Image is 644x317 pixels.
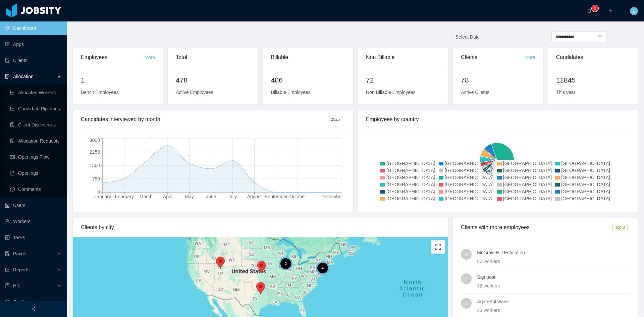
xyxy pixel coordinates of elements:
span: [GEOGRAPHIC_DATA] [503,175,552,180]
div: 80 workers [477,258,630,265]
a: icon: messageComments [10,182,62,196]
div: Clients [461,48,524,67]
tspan: 3000 [90,138,100,143]
i: icon: calendar [598,35,602,39]
span: L [633,7,635,15]
span: Top 3 [612,224,628,231]
tspan: July [228,194,237,199]
div: 4 [316,261,329,275]
i: icon: plus [608,8,613,13]
span: [GEOGRAPHIC_DATA] [386,161,435,166]
span: [GEOGRAPHIC_DATA] [561,182,610,187]
span: [GEOGRAPHIC_DATA] [386,196,435,201]
span: Reports [13,267,30,272]
div: Total [176,48,250,67]
sup: 0 [592,5,598,12]
tspan: December [321,194,343,199]
span: [GEOGRAPHIC_DATA] [445,161,494,166]
span: Payroll [13,251,28,256]
span: [GEOGRAPHIC_DATA] [561,168,610,173]
span: Non Billable Employees [366,90,416,95]
span: [GEOGRAPHIC_DATA] [503,189,552,194]
span: [GEOGRAPHIC_DATA] [386,189,435,194]
tspan: October [289,194,306,199]
h2: 1 [81,75,155,86]
h2: 406 [271,75,345,86]
tspan: August [247,194,262,199]
tspan: May [185,194,194,199]
i: icon: setting [5,300,10,304]
div: Candidates interviewed by month [81,110,328,129]
i: icon: bell [587,8,592,13]
span: This year [556,90,576,95]
div: Employees by country [366,110,630,129]
tspan: January [94,194,111,199]
tspan: 1500 [90,163,100,168]
h4: AgateSoftware [477,298,630,305]
a: More [144,55,155,60]
span: [GEOGRAPHIC_DATA] [561,175,610,180]
span: 3 [465,298,468,309]
tspan: March [140,194,153,199]
a: icon: auditClients [5,54,62,67]
a: icon: profileTasks [5,231,62,244]
span: Bench Employees [81,90,119,95]
div: 2 [279,257,292,270]
div: 32 workers [477,282,630,289]
a: icon: robotUsers [5,199,62,212]
span: [GEOGRAPHIC_DATA] [445,175,494,180]
span: Select Date [455,34,480,40]
span: [GEOGRAPHIC_DATA] [561,161,610,166]
a: icon: appstoreApps [5,38,62,51]
span: [GEOGRAPHIC_DATA] [503,182,552,187]
span: [GEOGRAPHIC_DATA] [386,175,435,180]
a: icon: file-doneAllocation Requests [10,134,62,148]
tspan: 0 [97,190,100,195]
span: Active Employees [176,90,213,95]
i: icon: file-protect [5,251,10,256]
i: icon: line-chart [5,267,10,272]
span: 2025 [328,116,342,123]
a: icon: line-chartCandidate Pipelines [10,102,62,115]
span: HR [13,283,20,288]
div: 23 workers [477,307,630,314]
tspan: 2250 [90,149,100,155]
div: Clients by city [81,218,440,237]
h4: McGraw-Hill Education [477,249,630,256]
span: [GEOGRAPHIC_DATA] [445,168,494,173]
h2: 478 [176,75,250,86]
a: icon: file-textOpenings [10,166,62,180]
tspan: September [265,194,288,199]
span: [GEOGRAPHIC_DATA] [503,196,552,201]
span: [GEOGRAPHIC_DATA] [561,189,610,194]
a: icon: idcardOpenings Flow [10,150,62,164]
span: Billable Employees [271,90,311,95]
span: 2 [465,273,468,284]
tspan: 750 [92,176,100,181]
div: Employees [81,48,144,67]
span: [GEOGRAPHIC_DATA] [503,161,552,166]
span: [GEOGRAPHIC_DATA] [503,168,552,173]
tspan: April [163,194,172,199]
div: Clients with more employees [461,218,612,237]
span: [GEOGRAPHIC_DATA] [445,196,494,201]
h4: Signpost [477,273,630,281]
span: [GEOGRAPHIC_DATA] [445,182,494,187]
a: icon: line-chartAllocated Workers [10,86,62,99]
h2: 11845 [556,75,630,86]
h2: 78 [461,75,535,86]
span: Allocation [13,74,34,79]
tspan: June [206,194,216,199]
span: Configuration [13,299,41,305]
span: [GEOGRAPHIC_DATA] [561,196,610,201]
span: Active Clients [461,90,489,95]
i: icon: book [5,283,10,288]
span: [GEOGRAPHIC_DATA] [445,189,494,194]
button: Toggle fullscreen view [431,240,445,254]
a: icon: file-searchClient Discoveries [10,118,62,131]
a: icon: pie-chartDashboard [5,21,62,35]
a: More [525,55,535,60]
div: Candidates [556,48,630,67]
a: icon: userWorkers [5,215,62,228]
span: [GEOGRAPHIC_DATA] [386,182,435,187]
